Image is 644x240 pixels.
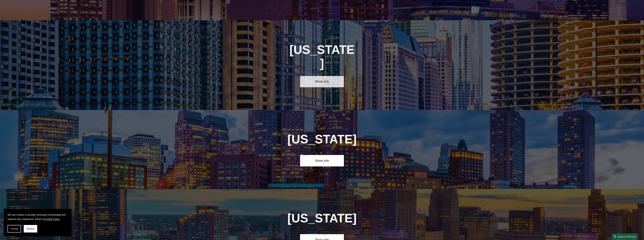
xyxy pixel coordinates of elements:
[8,225,21,232] button: Accept
[24,225,37,232] button: Decline
[45,218,60,220] a: Cookie Policy
[278,211,366,225] h1: [US_STATE]
[27,227,34,230] span: Decline
[4,209,71,236] section: Cookie banner
[289,43,355,70] h1: [US_STATE]
[300,155,344,166] a: Show Info
[300,76,344,87] a: Show Info
[612,233,638,240] a: Search this site
[267,132,377,146] h1: [US_STATE]
[11,227,18,230] span: Accept
[8,213,68,221] p: We use cookies to provide necessary functionality and improve your experience. Read our .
